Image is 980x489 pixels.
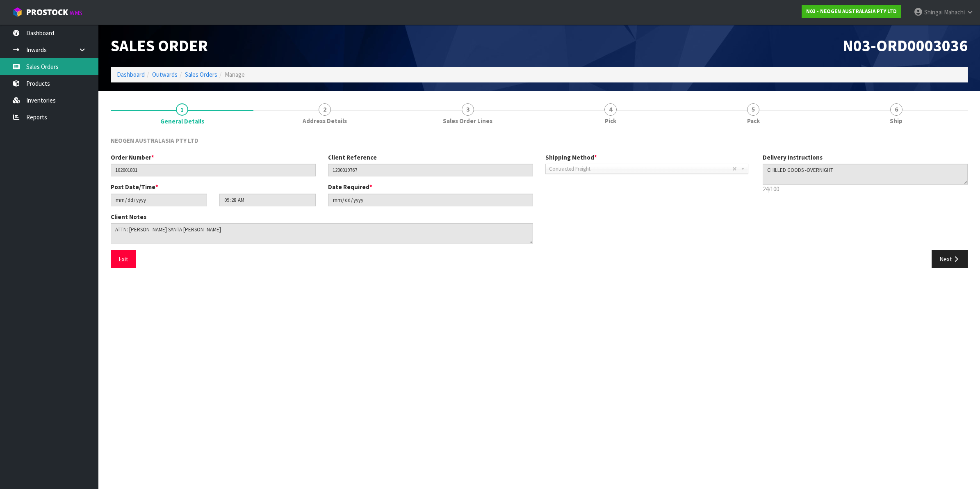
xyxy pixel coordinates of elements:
span: NEOGEN AUSTRALASIA PTY LTD [111,137,198,144]
span: Manage [225,71,245,78]
span: General Details [160,117,204,126]
span: Shingai [924,8,943,16]
label: Client Reference [328,153,377,162]
span: 5 [747,103,759,116]
button: Next [932,250,968,268]
span: Mahachi [944,8,965,16]
button: Exit [111,250,136,268]
input: Client Reference [328,164,533,176]
a: Sales Orders [185,71,217,78]
a: Dashboard [117,71,145,78]
span: General Details [111,130,968,274]
span: 4 [604,103,617,116]
img: cube-alt.png [12,7,23,17]
span: 3 [462,103,474,116]
label: Order Number [111,153,154,162]
strong: N03 - NEOGEN AUSTRALASIA PTY LTD [806,8,897,15]
span: Address Details [303,117,347,125]
label: Date Required [328,183,372,191]
input: Order Number [111,164,316,176]
span: 6 [890,103,903,116]
span: Pack [747,117,760,125]
span: Ship [890,117,903,125]
span: Sales Order Lines [443,117,492,125]
label: Shipping Method [545,153,597,162]
span: Pick [605,117,616,125]
span: Contracted Freight [549,164,732,174]
small: WMS [70,9,82,17]
a: Outwards [152,71,178,78]
span: 1 [176,103,188,116]
span: N03-ORD0003036 [843,35,968,56]
label: Post Date/Time [111,183,158,191]
span: ProStock [26,7,68,18]
span: Sales Order [111,35,208,56]
label: Client Notes [111,213,146,221]
p: 24/100 [763,185,968,193]
span: 2 [319,103,331,116]
label: Delivery Instructions [763,153,823,162]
